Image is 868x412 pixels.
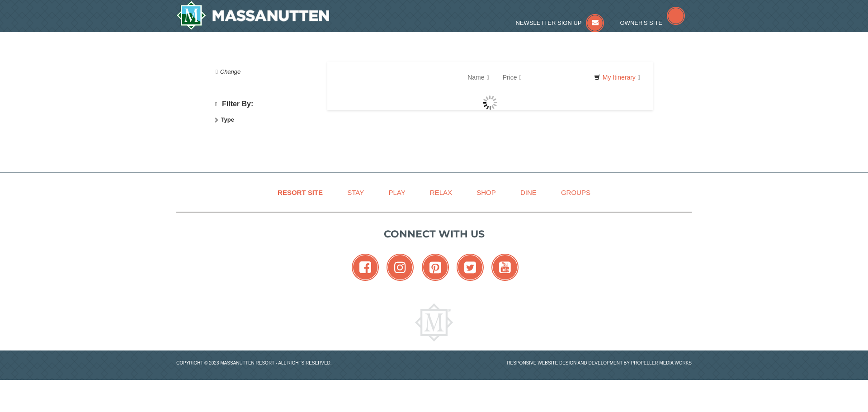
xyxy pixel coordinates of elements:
[415,303,453,341] img: Massanutten Resort Logo
[465,182,507,203] a: Shop
[336,182,375,203] a: Stay
[509,182,548,203] a: Dine
[377,182,416,203] a: Play
[516,19,582,26] span: Newsletter Sign Up
[176,227,692,242] p: Connect with us
[516,19,604,26] a: Newsletter Sign Up
[550,182,602,203] a: Groups
[176,1,329,30] a: Massanutten Resort
[221,116,234,123] strong: Type
[496,68,528,86] a: Price
[176,1,329,30] img: Massanutten Resort Logo
[419,182,463,203] a: Relax
[215,100,316,109] h4: Filter By:
[461,68,495,86] a: Name
[170,360,434,366] p: Copyright © 2023 Massanutten Resort - All Rights Reserved.
[507,360,692,365] a: Responsive website design and development by Propeller Media Works
[620,19,685,26] a: Owner's Site
[588,71,646,84] a: My Itinerary
[215,67,241,77] button: Change
[266,182,334,203] a: Resort Site
[620,19,663,26] span: Owner's Site
[483,95,497,110] img: wait gif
